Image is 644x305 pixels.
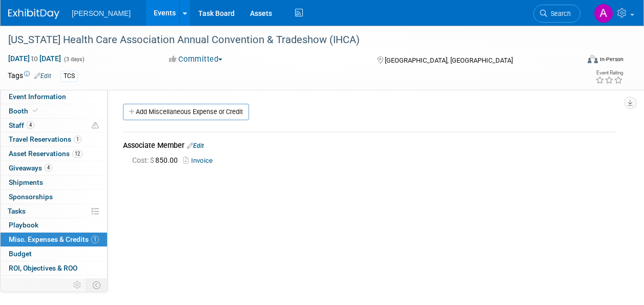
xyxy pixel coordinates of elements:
[1,247,107,261] a: Budget
[1,161,107,175] a: Giveaways4
[60,71,78,82] div: TCS
[1,176,107,189] a: Shipments
[534,53,624,69] div: Event Format
[123,104,249,120] a: Add Miscellaneous Expense or Credit
[92,121,99,130] span: Potential Scheduling Conflict -- at least one attendee is tagged in another overlapping event.
[588,55,598,63] img: Format-Inperson.png
[1,190,107,204] a: Sponsorships
[9,235,99,243] span: Misc. Expenses & Credits
[72,150,82,158] span: 12
[8,70,51,82] td: Tags
[33,108,38,113] i: Booth reservation complete
[34,72,51,80] a: Edit
[52,278,60,286] span: 2
[9,149,82,158] span: Asset Reservations
[9,164,52,172] span: Giveaways
[9,92,66,101] span: Event Information
[9,135,81,143] span: Travel Reservations
[69,278,87,292] td: Personalize Event Tab Strip
[9,178,43,186] span: Shipments
[1,204,107,218] a: Tasks
[8,9,59,19] img: ExhibitDay
[72,9,131,17] span: [PERSON_NAME]
[1,104,107,118] a: Booth
[132,156,155,164] span: Cost: $
[599,55,624,63] div: In-Person
[1,147,107,161] a: Asset Reservations12
[547,10,571,17] span: Search
[1,90,107,104] a: Event Information
[9,221,38,229] span: Playbook
[63,56,85,63] span: (3 days)
[9,278,60,287] span: Attachments
[9,193,53,201] span: Sponsorships
[594,4,613,23] img: Amber Vincent
[9,121,34,129] span: Staff
[8,207,26,215] span: Tasks
[132,156,182,164] span: 850.00
[9,250,32,258] span: Budget
[5,31,571,49] div: [US_STATE] Health Care Association Annual Convention & Tradeshow (IHCA)
[1,119,107,132] a: Staff4
[9,264,77,272] span: ROI, Objectives & ROO
[1,132,107,146] a: Travel Reservations1
[1,218,107,232] a: Playbook
[165,54,226,65] button: Committed
[533,5,580,23] a: Search
[1,233,107,246] a: Misc. Expenses & Credits1
[30,54,39,63] span: to
[27,121,34,129] span: 4
[8,54,61,63] span: [DATE] [DATE]
[45,164,52,171] span: 4
[74,136,81,143] span: 1
[87,278,108,292] td: Toggle Event Tabs
[595,70,623,75] div: Event Rating
[9,107,40,115] span: Booth
[1,261,107,275] a: ROI, Objectives & ROO
[1,276,107,290] a: Attachments2
[123,140,616,153] div: Associate Member
[187,142,204,149] a: Edit
[385,56,513,64] span: [GEOGRAPHIC_DATA], [GEOGRAPHIC_DATA]
[91,236,99,243] span: 1
[183,157,217,164] a: Invoice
